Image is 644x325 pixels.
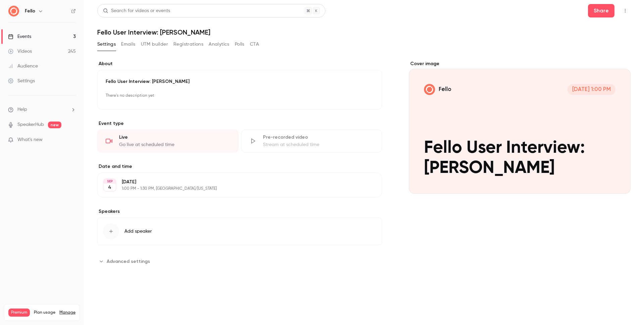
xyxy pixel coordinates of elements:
div: Audience [8,63,38,69]
a: SpeakerHub [17,121,44,128]
span: Premium [8,309,30,317]
p: There's no description yet [106,90,374,101]
span: Plan usage [34,310,55,315]
li: help-dropdown-opener [8,106,76,113]
div: Settings [8,78,35,84]
p: [DATE] [122,179,346,185]
p: 1:00 PM - 1:30 PM, [GEOGRAPHIC_DATA]/[US_STATE] [122,186,346,191]
p: 4 [108,184,111,191]
button: CTA [250,39,259,50]
span: Add speaker [124,228,152,235]
button: Polls [235,39,245,50]
h1: Fello User Interview: [PERSON_NAME] [97,28,631,36]
div: LiveGo live at scheduled time [97,130,238,152]
iframe: Noticeable Trigger [68,137,76,143]
section: Advanced settings [97,256,382,267]
span: Advanced settings [107,258,150,265]
button: Emails [121,39,135,50]
label: Speakers [97,208,382,215]
div: Live [119,134,230,141]
span: Help [17,106,27,113]
button: Registrations [173,39,203,50]
div: Stream at scheduled time [263,141,374,148]
div: SEP [104,179,116,184]
button: Add speaker [97,218,382,245]
div: Search for videos or events [103,7,170,14]
section: Cover image [409,60,631,194]
button: Share [588,4,614,17]
button: Settings [97,39,116,50]
div: Events [8,33,31,40]
button: Analytics [209,39,229,50]
label: About [97,60,382,67]
label: Cover image [409,60,631,67]
button: Advanced settings [97,256,154,267]
div: Pre-recorded videoStream at scheduled time [241,130,382,152]
label: Date and time [97,163,382,170]
p: Event type [97,120,382,127]
a: Manage [59,310,75,315]
div: Go live at scheduled time [119,141,230,148]
span: new [48,122,61,128]
p: Fello User Interview: [PERSON_NAME] [106,78,374,85]
img: Fello [8,6,19,16]
div: Pre-recorded video [263,134,374,141]
h6: Fello [25,8,35,14]
div: Videos [8,48,32,55]
span: What's new [17,136,43,143]
button: UTM builder [141,39,168,50]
